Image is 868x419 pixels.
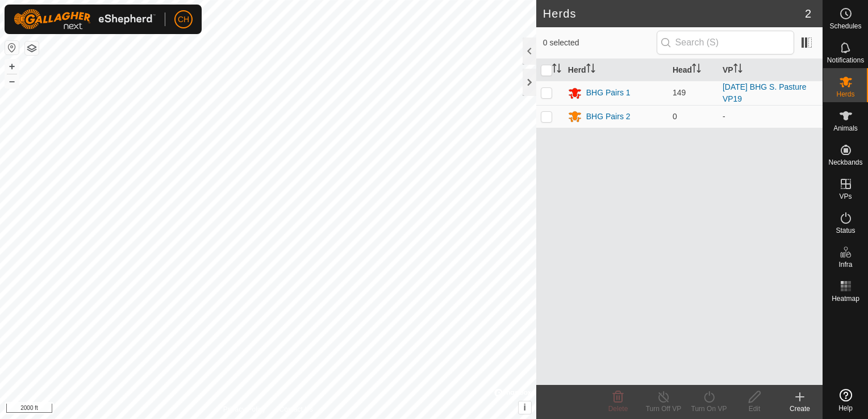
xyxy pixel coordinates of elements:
th: VP [718,59,823,81]
span: Heatmap [832,295,859,302]
span: 0 [673,112,677,121]
button: i [519,401,531,414]
span: Herds [836,91,854,98]
span: Neckbands [828,159,862,166]
span: Help [838,405,853,412]
p-sorticon: Activate to sort [586,65,595,74]
p-sorticon: Activate to sort [733,65,742,74]
input: Search (S) [657,31,794,55]
button: + [5,60,19,73]
a: [DATE] BHG S. Pasture VP19 [723,82,807,103]
h2: Herds [543,7,805,20]
span: 149 [673,88,686,97]
th: Head [668,59,718,81]
span: Animals [833,125,858,132]
span: 2 [805,5,811,22]
span: Schedules [829,23,861,30]
div: BHG Pairs 1 [586,87,631,99]
span: VPs [839,193,852,200]
span: Delete [608,405,628,413]
span: CH [178,14,189,26]
div: Turn Off VP [641,404,686,414]
span: 0 selected [543,37,657,49]
div: Turn On VP [686,404,732,414]
p-sorticon: Activate to sort [692,65,701,74]
a: Contact Us [279,404,313,414]
span: Infra [838,261,852,268]
td: - [718,105,823,128]
div: BHG Pairs 2 [586,111,631,123]
span: i [524,403,526,412]
button: Reset Map [5,41,19,55]
div: Create [777,404,823,414]
a: Help [823,384,868,416]
button: Map Layers [25,41,39,55]
button: – [5,74,19,88]
th: Herd [564,59,668,81]
span: Status [836,227,855,234]
a: Privacy Policy [223,404,266,414]
span: Notifications [827,57,864,64]
div: Edit [732,404,777,414]
img: Gallagher Logo [14,9,156,30]
p-sorticon: Activate to sort [552,65,561,74]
